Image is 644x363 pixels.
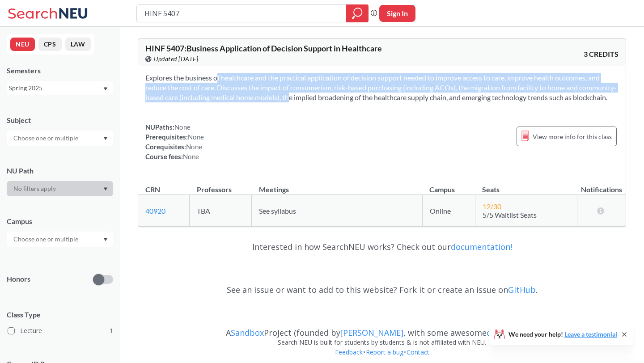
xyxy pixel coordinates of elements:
div: Dropdown arrow [7,181,113,196]
div: CRN [145,185,160,194]
span: Updated [DATE] [154,54,198,64]
div: Dropdown arrow [7,131,113,146]
button: Sign In [379,5,415,22]
svg: Dropdown arrow [103,187,108,191]
svg: Dropdown arrow [103,238,108,241]
span: HINF 5407 : Business Application of Decision Support in Healthcare [145,43,382,53]
svg: magnifying glass [352,7,363,20]
p: Honors [7,274,30,284]
svg: Dropdown arrow [103,87,108,91]
section: Explores the business of healthcare and the practical application of decision support needed to i... [145,73,619,102]
a: Sandbox [231,327,264,338]
div: Interested in how SearchNEU works? Check out our [138,234,626,260]
a: Contact [406,348,430,356]
span: None [188,133,204,141]
label: Lecture [8,325,113,337]
span: We need your help! [508,331,617,338]
div: NU Path [7,166,113,176]
svg: Dropdown arrow [103,137,108,140]
a: documentation! [451,241,512,252]
td: Online [422,195,475,227]
button: NEU [10,38,35,51]
a: 40920 [145,207,165,215]
div: Campus [7,216,113,226]
span: 3 CREDITS [584,49,619,59]
a: Report a bug [365,348,404,356]
span: 12 / 30 [483,202,501,211]
span: 5/5 Waitlist Seats [483,211,537,219]
th: Professors [190,176,252,195]
span: None [183,152,199,160]
a: Leave a testimonial [564,330,617,338]
div: A Project (founded by , with some awesome ) [138,320,626,338]
span: None [174,123,191,131]
div: Dropdown arrow [7,232,113,247]
div: NUPaths: Prerequisites: Corequisites: Course fees: [145,122,204,161]
th: Campus [422,176,475,195]
span: Class Type [7,310,113,320]
div: Spring 2025Dropdown arrow [7,81,113,95]
div: magnifying glass [346,4,369,22]
a: Feedback [335,348,363,356]
div: Semesters [7,66,113,76]
button: LAW [65,38,91,51]
a: contributors [487,327,536,338]
a: GitHub [508,284,536,295]
input: Choose one or multiple [9,133,84,144]
span: See syllabus [259,207,296,215]
div: Subject [7,115,113,125]
div: Search NEU is built for students by students & is not affiliated with NEU. [138,338,626,347]
td: TBA [190,195,252,227]
a: [PERSON_NAME] [340,327,403,338]
button: CPS [38,38,62,51]
th: Seats [475,176,577,195]
div: Spring 2025 [9,83,102,93]
span: 1 [110,326,113,336]
span: None [186,143,202,151]
div: See an issue or want to add to this website? Fork it or create an issue on . [138,277,626,303]
th: Notifications [577,176,626,195]
input: Class, professor, course number, "phrase" [144,6,340,21]
th: Meetings [252,176,423,195]
span: View more info for this class [533,131,612,142]
input: Choose one or multiple [9,234,84,245]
